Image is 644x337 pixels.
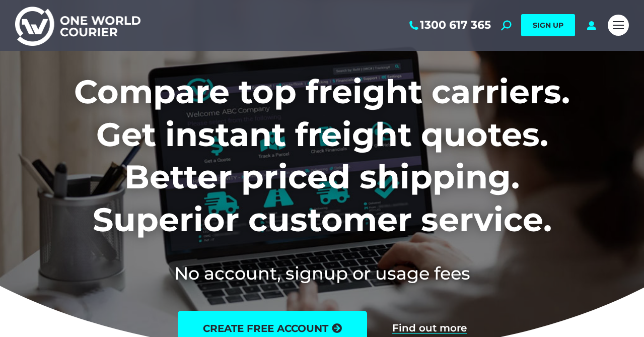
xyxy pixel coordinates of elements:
img: One World Courier [15,5,140,46]
a: SIGN UP [521,14,575,36]
h1: Compare top freight carriers. Get instant freight quotes. Better priced shipping. Superior custom... [15,71,629,241]
h2: No account, signup or usage fees [15,261,629,286]
span: SIGN UP [533,21,563,30]
a: Mobile menu icon [608,15,629,36]
a: Find out more [392,323,467,334]
a: 1300 617 365 [407,19,491,32]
